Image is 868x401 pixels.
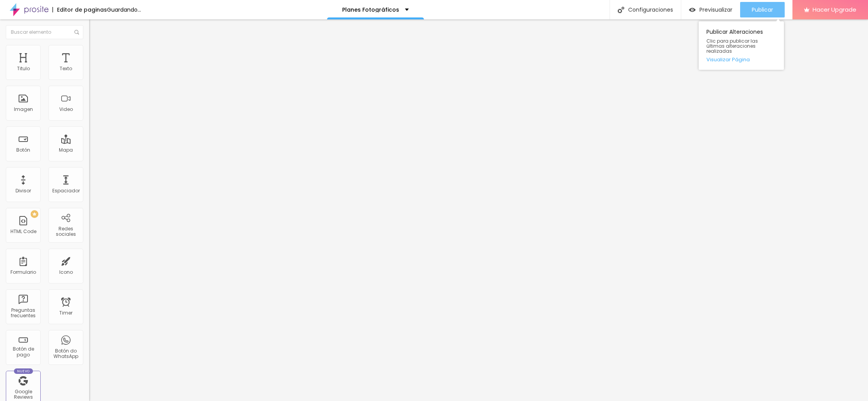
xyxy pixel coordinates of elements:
div: Nuevo [14,368,33,374]
div: Google Reviews [8,389,38,400]
div: HTML Code [10,229,36,234]
div: Divisor [15,188,31,194]
div: Redes sociales [50,226,81,237]
span: Publicar [752,7,773,13]
div: Imagen [14,107,33,112]
div: Texto [60,66,72,71]
div: Botón do WhatsApp [50,348,81,360]
div: Timer [59,310,72,316]
span: Clic para publicar las últimas alteraciones realizadas [706,38,776,54]
div: Video [59,107,73,112]
div: Preguntas frecuentes [8,308,38,319]
span: Hacer Upgrade [813,6,856,13]
img: Icone [618,7,624,13]
button: Previsualizar [681,2,740,17]
div: Publicar Alteraciones [699,21,784,70]
iframe: Editor [89,19,868,401]
input: Buscar elemento [6,25,83,39]
div: Guardando... [107,7,141,12]
img: view-1.svg [689,7,696,13]
div: Mapa [59,147,73,153]
div: Botón [16,147,30,153]
img: Icone [74,30,79,35]
div: Espaciador [52,188,80,194]
a: Visualizar Página [706,57,776,62]
div: Formulario [10,270,36,275]
div: Editor de paginas [52,7,107,12]
p: Planes Fotográficos [342,7,399,12]
div: Botón de pago [8,346,38,358]
div: Icono [59,270,73,275]
span: Previsualizar [699,7,732,13]
button: Publicar [740,2,785,17]
div: Titulo [17,66,30,71]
